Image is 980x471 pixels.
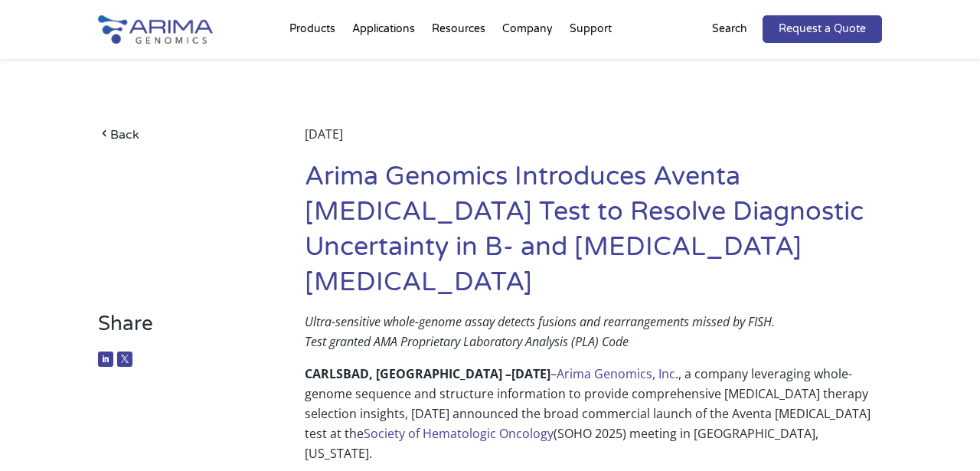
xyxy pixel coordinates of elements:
a: Society of Hematologic Oncology [364,425,554,442]
b: [DATE] [511,365,550,382]
b: CARLSBAD, [GEOGRAPHIC_DATA] – [305,365,511,382]
h1: Arima Genomics Introduces Aventa [MEDICAL_DATA] Test to Resolve Diagnostic Uncertainty in B- and ... [305,159,882,312]
h3: Share [98,312,262,348]
p: Search [712,19,747,39]
img: Arima-Genomics-logo [98,15,213,44]
em: Ultra-sensitive whole-genome assay detects fusions and rearrangements missed by FISH. [305,313,775,330]
div: [DATE] [305,124,882,159]
em: Test granted AMA Proprietary Laboratory Analysis (PLA) Code [305,333,629,350]
a: Back [98,124,262,145]
a: Request a Quote [763,15,882,43]
a: Arima Genomics, Inc [557,365,675,382]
